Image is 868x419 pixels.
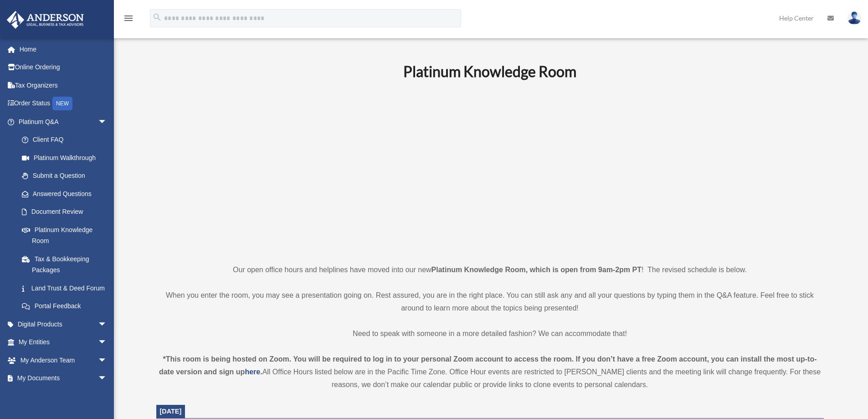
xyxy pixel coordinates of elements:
[6,113,121,131] a: Platinum Q&Aarrow_drop_down
[6,315,121,333] a: Digital Productsarrow_drop_down
[98,315,116,334] span: arrow_drop_down
[98,369,116,388] span: arrow_drop_down
[98,113,116,131] span: arrow_drop_down
[6,94,121,113] a: Order StatusNEW
[156,327,824,340] p: Need to speak with someone in a more detailed fashion? We can accommodate that!
[13,167,121,185] a: Submit a Question
[98,387,116,406] span: arrow_drop_down
[6,333,121,352] a: My Entitiesarrow_drop_down
[160,408,182,415] span: [DATE]
[13,221,116,250] a: Platinum Knowledge Room
[13,250,121,279] a: Tax & Bookkeeping Packages
[6,58,121,77] a: Online Ordering
[431,266,642,274] strong: Platinum Knowledge Room, which is open from 9am-2pm PT
[353,93,627,247] iframe: 231110_Toby_KnowledgeRoom
[13,297,121,316] a: Portal Feedback
[152,12,162,22] i: search
[98,333,116,352] span: arrow_drop_down
[156,353,824,391] div: All Office Hours listed below are in the Pacific Time Zone. Office Hour events are restricted to ...
[4,11,87,29] img: Anderson Advisors Platinum Portal
[403,62,576,80] b: Platinum Knowledge Room
[98,351,116,370] span: arrow_drop_down
[6,369,121,388] a: My Documentsarrow_drop_down
[260,368,262,376] strong: .
[159,355,817,376] strong: *This room is being hosted on Zoom. You will be required to log in to your personal Zoom account ...
[245,368,260,376] a: here
[6,351,121,369] a: My Anderson Teamarrow_drop_down
[6,40,121,58] a: Home
[156,289,824,315] p: When you enter the room, you may see a presentation going on. Rest assured, you are in the right ...
[13,203,121,221] a: Document Review
[13,279,121,297] a: Land Trust & Deed Forum
[13,185,121,203] a: Answered Questions
[6,76,121,94] a: Tax Organizers
[13,149,121,167] a: Platinum Walkthrough
[6,387,121,405] a: Online Learningarrow_drop_down
[156,264,824,276] p: Our open office hours and helplines have moved into our new ! The revised schedule is below.
[13,131,121,149] a: Client FAQ
[123,13,134,24] i: menu
[123,16,134,24] a: menu
[52,97,72,110] div: NEW
[847,11,861,25] img: User Pic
